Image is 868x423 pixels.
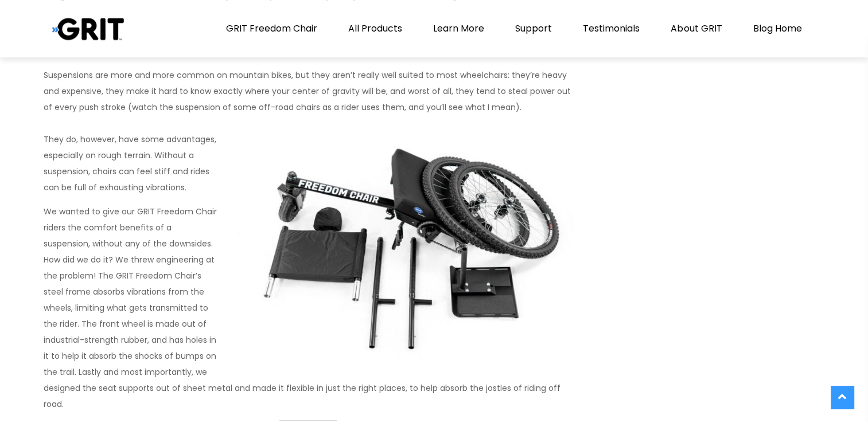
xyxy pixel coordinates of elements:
p: They do, however, have some advantages, especially on rough terrain. Without a suspension, chairs... [44,131,573,195]
img: Awesome Design Features of GRIT Freedom Chair, built-in suspension: disassembled GRIT outdoor whe... [229,135,573,365]
img: Grit Blog [52,17,124,41]
p: Suspensions are more and more common on mountain bikes, but they aren’t really well suited to mos... [44,67,573,115]
p: We wanted to give our GRIT Freedom Chair riders the comfort benefits of a suspension, without any... [44,203,573,412]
